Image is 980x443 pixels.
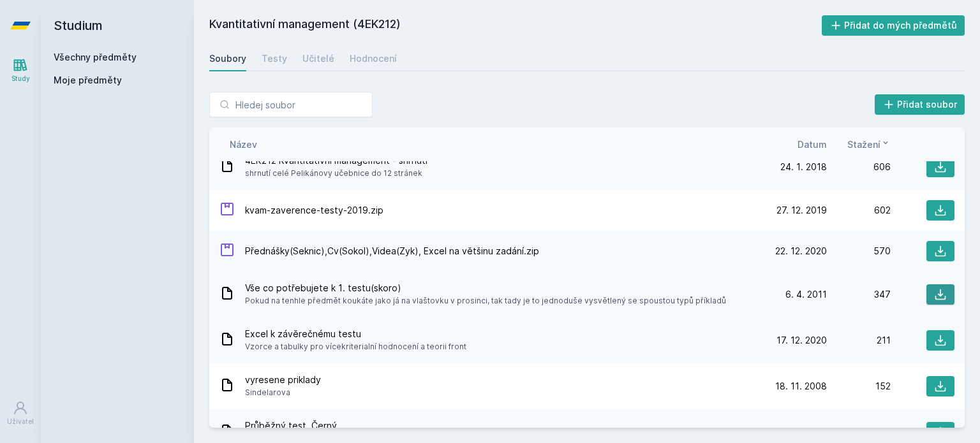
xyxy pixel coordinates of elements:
[827,334,891,347] div: 211
[847,138,880,151] span: Stažení
[847,138,891,151] button: Stažení
[209,52,246,65] div: Soubory
[776,334,827,347] span: 17. 12. 2020
[245,282,726,294] span: Vše co potřebujete k 1. testu(skoro)
[827,161,891,173] div: 606
[219,201,235,220] div: ZIP
[219,242,235,261] div: ZIP
[350,46,397,71] a: Hodnocení
[827,204,891,217] div: 602
[245,386,321,399] span: Sindelarova
[245,419,422,432] span: Průběžný test, Černý
[827,288,891,301] div: 347
[245,204,383,217] span: kvam-zaverence-testy-2019.zip
[245,294,726,307] span: Pokud na tenhle předmět koukáte jako já na vlaštovku v prosinci, tak tady je to jednoduše vysvětl...
[350,52,397,65] div: Hodnocení
[7,417,34,426] div: Uživatel
[3,394,38,433] a: Uživatel
[245,245,539,258] span: Přednášky(Seknic),Cv(Sokol),Videa(Zyk), Excel na většinu zadání.zip
[209,92,373,117] input: Hledej soubor
[827,380,891,393] div: 152
[245,340,466,353] span: Vzorce a tabulky pro vícekriterialní hodnocení a teorii front
[785,288,827,301] span: 6. 4. 2011
[3,51,38,90] a: Study
[302,52,334,65] div: Učitelé
[54,74,122,87] span: Moje předměty
[780,426,827,439] span: 29. 6. 2012
[11,74,30,84] div: Study
[209,46,246,71] a: Soubory
[245,374,321,386] span: vyresene priklady
[775,380,827,393] span: 18. 11. 2008
[245,167,427,180] span: shrnutí celé Pelikánovy učebnice do 12 stránek
[775,245,827,258] span: 22. 12. 2020
[209,15,822,36] h2: Kvantitativní management (4EK212)
[54,52,137,62] a: Všechny předměty
[262,46,287,71] a: Testy
[245,328,466,340] span: Excel k závěrečnému testu
[798,138,827,151] button: Datum
[875,94,965,115] button: Přidat soubor
[230,138,257,151] button: Název
[827,426,891,439] div: 151
[776,204,827,217] span: 27. 12. 2019
[822,15,965,36] button: Přidat do mých předmětů
[262,52,287,65] div: Testy
[780,161,827,173] span: 24. 1. 2018
[302,46,334,71] a: Učitelé
[827,245,891,258] div: 570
